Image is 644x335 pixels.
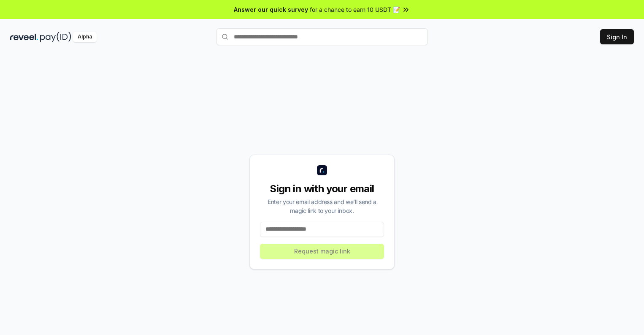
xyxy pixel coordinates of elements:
[40,32,71,42] img: pay_id
[234,5,308,14] span: Answer our quick survey
[260,182,384,196] div: Sign in with your email
[260,197,384,215] div: Enter your email address and we’ll send a magic link to your inbox.
[600,29,634,44] button: Sign In
[317,165,327,175] img: logo_small
[73,32,97,42] div: Alpha
[10,32,38,42] img: reveel_dark
[310,5,400,14] span: for a chance to earn 10 USDT 📝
